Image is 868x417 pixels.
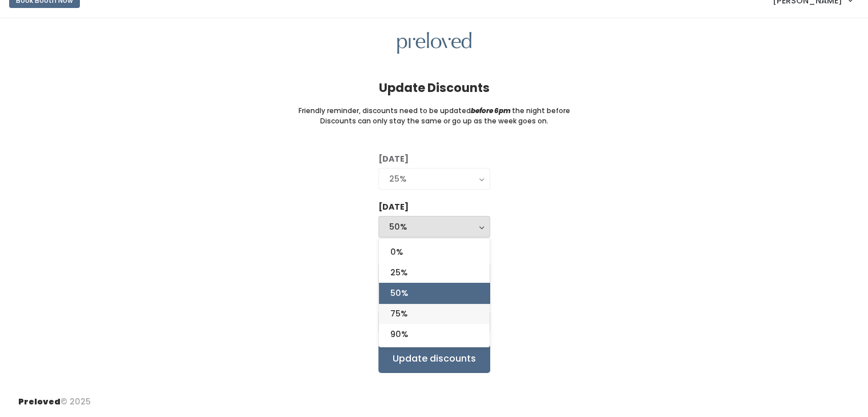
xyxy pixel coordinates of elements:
[378,168,490,190] button: 25%
[379,81,490,94] h4: Update Discounts
[389,173,479,185] div: 25%
[298,106,570,116] small: Friendly reminder, discounts need to be updated the night before
[390,287,408,299] span: 50%
[390,328,408,340] span: 90%
[18,387,91,408] div: © 2025
[397,32,471,54] img: preloved logo
[390,307,407,320] span: 75%
[378,201,409,213] label: [DATE]
[18,396,60,407] span: Preloved
[378,344,490,373] input: Update discounts
[389,220,479,233] div: 50%
[320,116,548,126] small: Discounts can only stay the same or go up as the week goes on.
[378,216,490,238] button: 50%
[390,266,407,279] span: 25%
[390,246,403,258] span: 0%
[378,153,409,165] label: [DATE]
[471,106,511,115] i: before 6pm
